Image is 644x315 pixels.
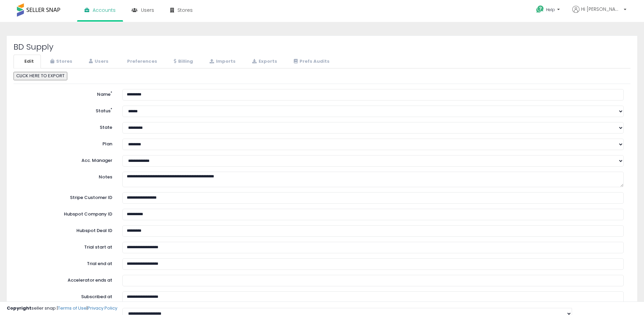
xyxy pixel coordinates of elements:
[15,155,117,164] label: Acc. Manager
[15,172,117,180] label: Notes
[14,72,67,80] button: CLICK HERE TO EXPORT
[572,6,626,21] a: Hi [PERSON_NAME]
[15,225,117,234] label: Hubspot Deal ID
[7,305,117,312] div: seller snap | |
[58,305,87,311] a: Terms of Use
[15,106,117,114] label: Status
[243,55,284,68] a: Exports
[88,305,117,311] a: Privacy Policy
[42,55,79,68] a: Stores
[15,275,117,284] label: Accelerator ends at
[141,7,154,13] span: Users
[15,192,117,201] label: Stripe Customer ID
[15,242,117,251] label: Trial start at
[285,55,337,68] a: Prefs Audits
[14,55,41,68] a: Edit
[7,305,31,311] strong: Copyright
[15,89,117,98] label: Name
[15,291,117,300] label: Subscribed at
[15,139,117,147] label: Plan
[165,55,200,68] a: Billing
[15,258,117,267] label: Trial end at
[15,209,117,218] label: Hubspot Company ID
[546,7,555,12] span: Help
[201,55,243,68] a: Imports
[93,7,116,13] span: Accounts
[14,42,630,51] h2: BD Supply
[177,7,193,13] span: Stores
[116,55,164,68] a: Preferences
[581,6,622,12] span: Hi [PERSON_NAME]
[15,122,117,131] label: State
[536,5,544,13] i: Get Help
[80,55,116,68] a: Users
